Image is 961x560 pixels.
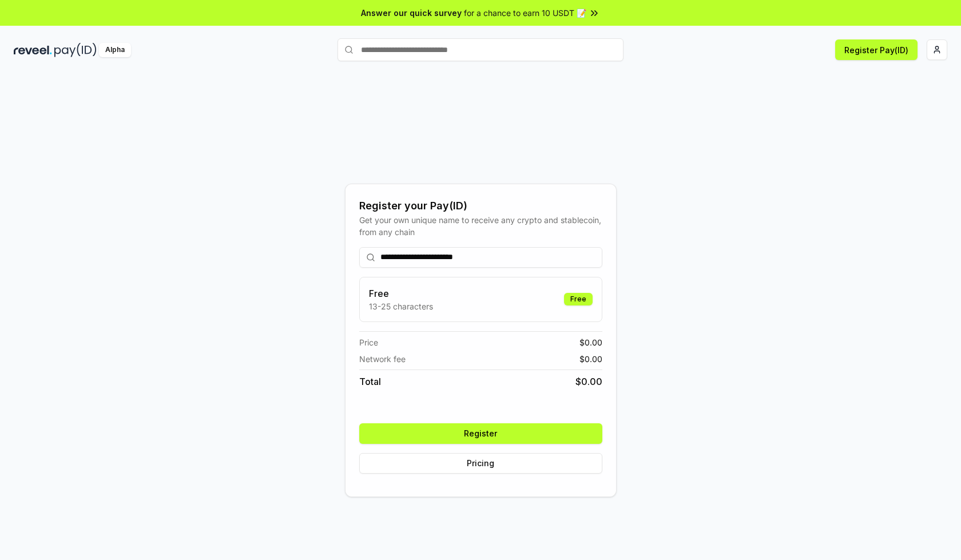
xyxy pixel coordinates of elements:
span: Total [359,375,381,388]
button: Pricing [359,453,602,474]
div: Alpha [99,43,131,57]
button: Register Pay(ID) [835,39,918,60]
span: $ 0.00 [579,353,602,365]
span: Answer our quick survey [361,7,462,19]
div: Free [564,293,593,305]
span: $ 0.00 [575,375,602,388]
button: Register [359,423,602,444]
h3: Free [369,287,433,300]
img: reveel_dark [14,43,52,57]
span: Network fee [359,353,406,365]
img: pay_id [54,43,97,57]
div: Get your own unique name to receive any crypto and stablecoin, from any chain [359,214,602,238]
span: for a chance to earn 10 USDT 📝 [464,7,586,19]
span: Price [359,336,378,348]
div: Register your Pay(ID) [359,198,602,214]
p: 13-25 characters [369,300,433,312]
span: $ 0.00 [579,336,602,348]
